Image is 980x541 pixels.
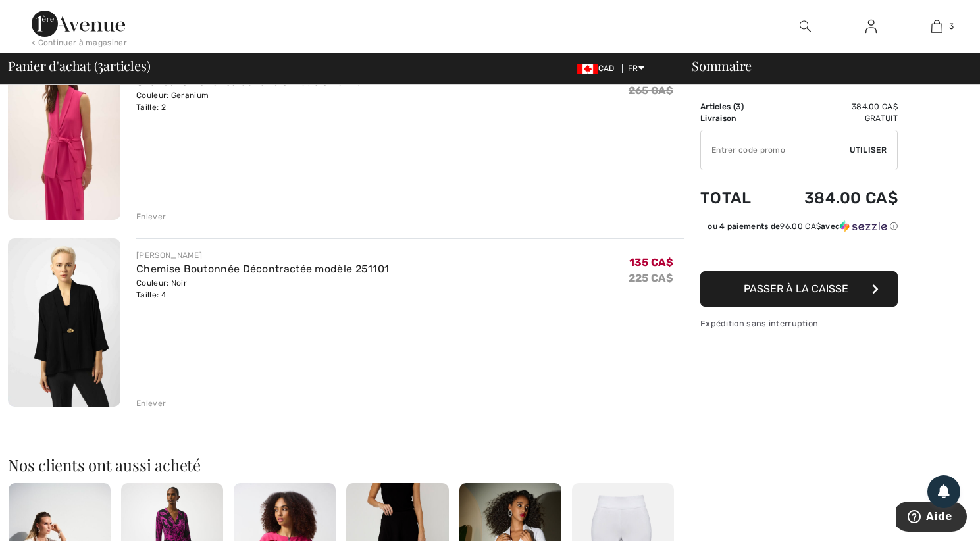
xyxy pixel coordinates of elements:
[32,37,127,49] div: < Continuer à magasiner
[770,113,898,124] td: Gratuit
[8,59,150,72] span: Panier d'achat ( articles)
[855,18,887,35] a: Se connecter
[136,263,389,275] a: Chemise Boutonnée Décontractée modèle 251101
[136,249,389,261] div: [PERSON_NAME]
[32,11,125,37] img: 1ère Avenue
[136,277,389,301] div: Couleur: Noir Taille: 4
[904,18,969,34] a: 3
[708,220,898,232] div: ou 4 paiements de avec
[780,222,821,231] span: 96.00 CA$
[744,282,848,295] span: Passer à la caisse
[700,237,898,267] iframe: PayPal-paypal
[136,90,369,113] div: Couleur: Geranium Taille: 2
[949,20,954,32] span: 3
[97,56,103,73] span: 3
[700,101,770,113] td: Articles ( )
[629,84,673,97] s: 265 CA$
[850,144,887,156] span: Utiliser
[865,18,877,34] img: Mes infos
[700,176,770,220] td: Total
[629,272,673,284] s: 225 CA$
[931,18,942,34] img: Mon panier
[700,317,898,330] div: Expédition sans interruption
[628,64,644,73] span: FR
[701,130,850,170] input: Code promo
[577,64,598,74] img: Canadian Dollar
[577,64,620,73] span: CAD
[700,271,898,307] button: Passer à la caisse
[840,220,887,232] img: Sezzle
[136,211,166,222] div: Enlever
[676,59,972,72] div: Sommaire
[896,502,967,534] iframe: Ouvre un widget dans lequel vous pouvez trouver plus d’informations
[770,176,898,220] td: 384.00 CA$
[629,256,673,269] span: 135 CA$
[700,113,770,124] td: Livraison
[770,101,898,113] td: 384.00 CA$
[8,51,120,219] img: Gilet Sans Manches Col Châle modèle 252709
[136,398,166,409] div: Enlever
[700,220,898,237] div: ou 4 paiements de96.00 CA$avecSezzle Cliquez pour en savoir plus sur Sezzle
[8,457,684,473] h2: Nos clients ont aussi acheté
[8,238,120,407] img: Chemise Boutonnée Décontractée modèle 251101
[736,102,741,111] span: 3
[800,18,811,34] img: recherche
